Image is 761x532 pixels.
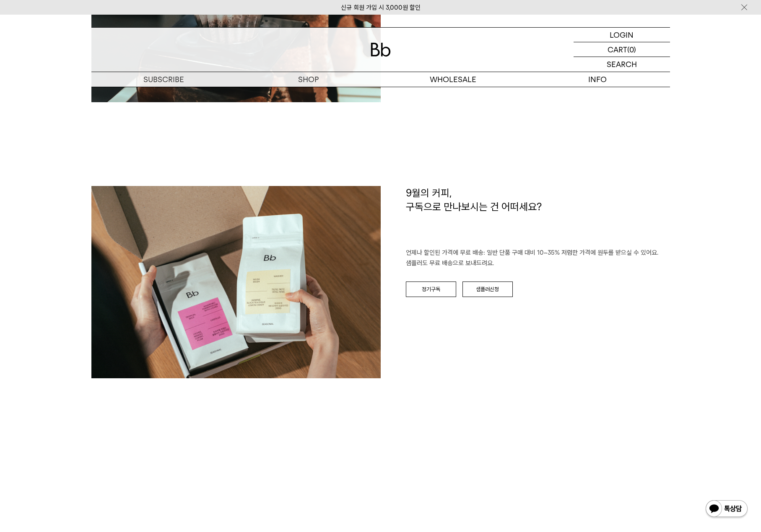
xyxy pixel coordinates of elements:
[627,42,636,57] p: (0)
[610,28,634,42] p: LOGIN
[406,186,670,248] h1: 9월의 커피, 구독으로 만나보시는 건 어떠세요?
[574,28,670,42] a: LOGIN
[91,186,381,378] img: c5c329453f1186b4866a93014d588b8e_112149.jpg
[91,72,236,87] a: SUBSCRIBE
[381,72,525,87] p: WHOLESALE
[371,43,391,57] img: 로고
[574,42,670,57] a: CART (0)
[607,57,637,72] p: SEARCH
[236,72,381,87] a: SHOP
[462,281,513,297] a: 샘플러신청
[525,72,670,87] p: INFO
[608,42,627,57] p: CART
[406,248,670,269] p: 언제나 할인된 가격에 무료 배송: 일반 단품 구매 대비 10~35% 저렴한 가격에 원두를 받으실 수 있어요. 샘플러도 무료 배송으로 보내드려요.
[406,281,456,297] a: 정기구독
[705,499,748,519] img: 카카오톡 채널 1:1 채팅 버튼
[341,4,421,11] a: 신규 회원 가입 시 3,000원 할인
